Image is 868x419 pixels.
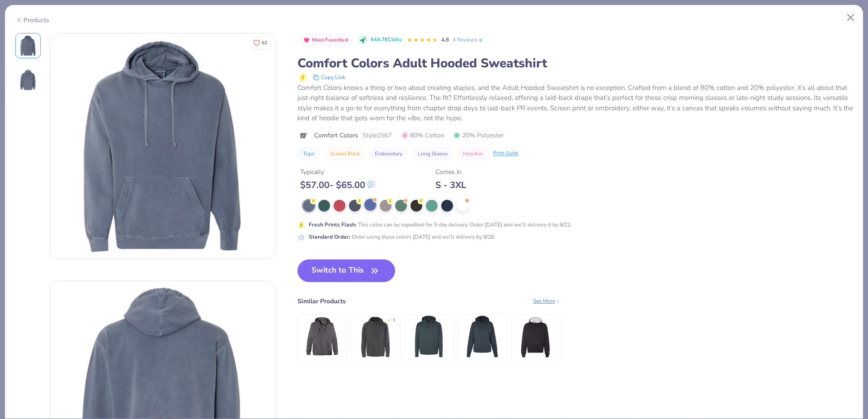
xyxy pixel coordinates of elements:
[407,33,438,47] div: 4.8 Stars
[310,72,348,83] button: copy to clipboard
[842,9,859,26] button: Close
[297,147,320,160] button: Tops
[363,131,392,140] span: Style 1567
[401,131,444,140] span: 80% Cotton
[262,41,267,45] span: 52
[407,315,450,358] img: Champion Unisex Gameday Hooded Sweatshirt
[387,317,391,321] div: ★
[493,150,519,157] div: Print Guide
[17,35,39,56] img: Front
[453,36,484,44] a: 4 Reviews
[435,179,466,191] div: S - 3XL
[297,259,396,282] button: Switch to This
[412,147,453,160] button: Long Sleeve
[325,147,365,160] button: Screen Print
[303,37,310,44] img: Most Favorited sort
[309,221,572,229] div: This color can be expedited for 5 day delivery. Order [DATE] and we’ll delivery it by 8/21.
[435,167,466,177] div: Comes In
[312,38,348,42] span: Most Favorited
[314,131,358,140] span: Comfort Colors
[369,147,408,160] button: Embroidery
[309,221,357,228] strong: Fresh Prints Flash :
[301,315,344,358] img: Econscious Men's Organic/Recycled Full-Zip Hooded Sweatshirt
[249,36,271,49] button: Like
[300,179,374,191] div: $ 57.00 - $ 65.00
[393,317,395,324] div: 5
[354,315,397,358] img: Independent Trading Co. Heavyweight Pigment-Dyed Hooded Sweatshirt
[309,233,495,241] div: Order using these colors [DATE] and we’ll delivery by 8/28.
[297,297,346,306] div: Similar Products
[453,131,504,140] span: 20% Polyester
[297,55,853,72] div: Comfort Colors Adult Hooded Sweatshirt
[297,132,310,139] img: brand logo
[371,36,401,44] span: 644.7K Clicks
[533,297,561,305] div: See More
[15,15,49,25] div: Products
[441,36,449,43] span: 4.8
[17,69,39,91] img: Back
[297,83,853,123] div: Comfort Colors knows a thing or two about creating staples, and the Adult Hooded Sweatshirt is no...
[309,233,350,240] strong: Standard Order :
[300,167,374,177] div: Typically
[461,315,504,358] img: Champion Ladies' Gameday Hooded Sweatshirt
[458,147,489,160] button: Hoodies
[514,315,557,358] img: Champion Cotton Max Hooded Sweatshirt
[298,34,353,46] button: Badge Button
[50,33,275,259] img: Front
